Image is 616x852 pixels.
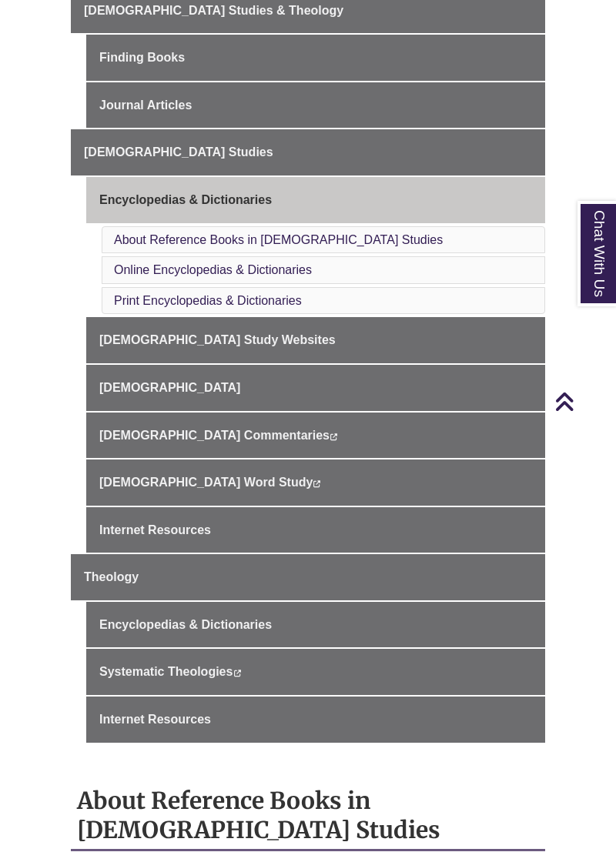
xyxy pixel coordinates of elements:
[114,263,312,276] a: Online Encyclopedias & Dictionaries
[71,781,545,851] h2: About Reference Books in [DEMOGRAPHIC_DATA] Studies
[86,649,545,695] a: Systematic Theologies
[86,602,545,648] a: Encyclopedias & Dictionaries
[86,35,545,81] a: Finding Books
[84,145,273,159] span: [DEMOGRAPHIC_DATA] Studies
[313,480,321,487] i: This link opens in a new window
[86,177,545,223] a: Encyclopedias & Dictionaries
[84,4,343,17] span: [DEMOGRAPHIC_DATA] Studies & Theology
[86,413,545,459] a: [DEMOGRAPHIC_DATA] Commentaries
[71,554,545,600] a: Theology
[554,391,612,412] a: Back to Top
[86,82,545,129] a: Journal Articles
[86,317,545,363] a: [DEMOGRAPHIC_DATA] Study Websites
[84,570,139,583] span: Theology
[330,433,338,440] i: This link opens in a new window
[114,233,443,246] a: About Reference Books in [DEMOGRAPHIC_DATA] Studies
[86,697,545,743] a: Internet Resources
[233,670,241,677] i: This link opens in a new window
[114,294,302,307] a: Print Encyclopedias & Dictionaries
[86,507,545,553] a: Internet Resources
[71,129,545,175] a: [DEMOGRAPHIC_DATA] Studies
[86,459,545,506] a: [DEMOGRAPHIC_DATA] Word Study
[86,365,545,411] a: [DEMOGRAPHIC_DATA]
